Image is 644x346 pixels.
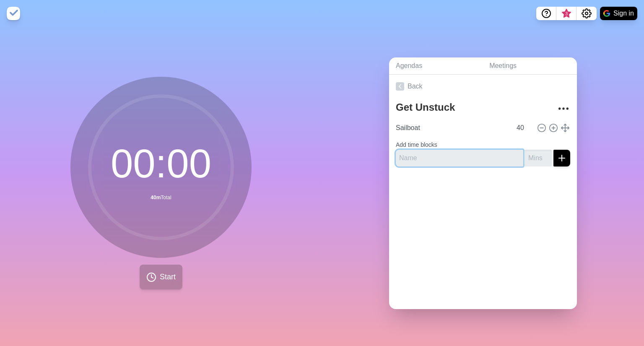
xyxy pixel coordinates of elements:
[396,141,437,148] label: Add time blocks
[160,271,176,283] span: Start
[513,120,533,136] input: Mins
[525,150,552,166] input: Mins
[576,7,597,20] button: Settings
[396,150,523,166] input: Name
[563,10,570,17] span: 3
[555,100,572,117] button: More
[140,265,182,289] button: Start
[603,10,610,17] img: google logo
[556,7,576,20] button: What’s new
[483,57,577,75] a: Meetings
[600,7,637,20] button: Sign in
[536,7,556,20] button: Help
[389,75,577,98] a: Back
[389,57,483,75] a: Agendas
[7,7,20,20] img: timeblocks logo
[392,120,512,136] input: Name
